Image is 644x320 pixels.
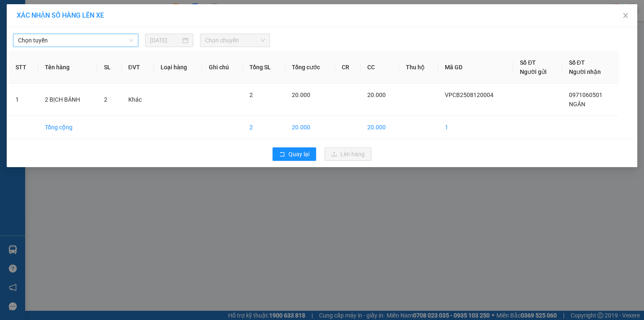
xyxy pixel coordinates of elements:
th: Tên hàng [38,51,97,84]
div: 20.000 [53,44,123,56]
span: 2 [249,92,253,98]
button: rollbackQuay lại [273,147,316,161]
th: STT [9,51,38,84]
th: Tổng SL [243,51,285,84]
span: Người gửi [520,68,547,75]
td: 1 [438,116,513,139]
span: 2 [104,96,107,103]
th: Loại hàng [154,51,202,84]
td: 1 [9,84,38,116]
td: 20.000 [285,116,335,139]
span: NGÂN [569,101,585,108]
th: Thu hộ [399,51,438,84]
span: 20.000 [367,92,386,98]
th: CC [361,51,399,84]
th: Tổng cước [285,51,335,84]
td: Tổng cộng [38,116,97,139]
th: Ghi chú [202,51,243,84]
div: 0971060501 [55,27,122,39]
span: Gửi: [7,8,20,17]
span: VPCB2508120004 [445,92,493,98]
th: SL [97,51,122,84]
span: 0971060501 [569,92,602,98]
span: 20.000 [292,92,310,98]
th: CR [335,51,361,84]
span: Chưa : [53,46,73,55]
span: rollback [279,151,285,158]
td: Khác [122,84,154,116]
button: uploadLên hàng [325,147,371,161]
div: NGÂN [55,17,122,27]
span: Người nhận [569,68,601,75]
div: Tên hàng: 2 BỊCH BÁNH ( : 2 ) [7,61,122,82]
div: VP Cái Bè [7,7,49,27]
span: Quay lại [288,150,309,159]
input: 11/08/2025 [150,36,181,45]
div: VP Cai Lậy [55,7,122,17]
th: Mã GD [438,51,513,84]
span: close [622,12,629,19]
td: 20.000 [361,116,399,139]
th: ĐVT [122,51,154,84]
span: Số ĐT [520,59,536,66]
button: Close [614,4,637,28]
span: Nhận: [55,8,75,17]
span: XÁC NHẬN SỐ HÀNG LÊN XE [17,11,104,19]
span: Chọn chuyến [205,34,265,47]
span: Số ĐT [569,59,585,66]
td: 2 BỊCH BÁNH [38,84,97,116]
td: 2 [243,116,285,139]
span: Chọn tuyến [18,34,133,47]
